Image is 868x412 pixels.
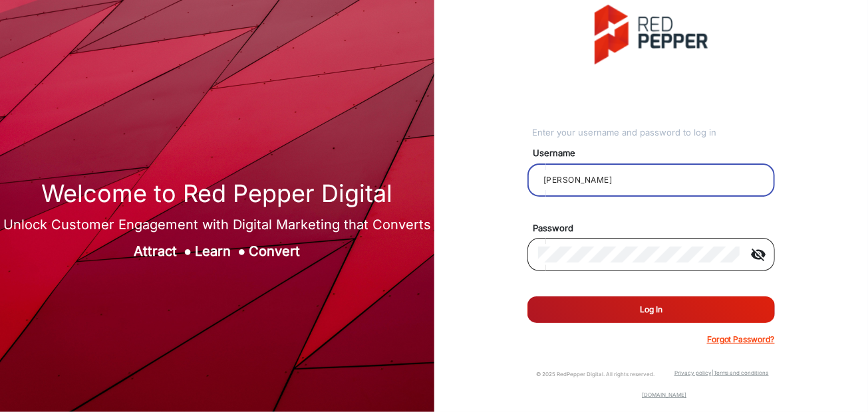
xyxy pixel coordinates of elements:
div: Enter your username and password to log in [532,126,775,140]
span: ● [184,243,192,259]
small: © 2025 RedPepper Digital. All rights reserved. [536,371,654,377]
h1: Welcome to Red Pepper Digital [3,179,431,208]
div: Attract Learn Convert [3,241,431,261]
div: Unlock Customer Engagement with Digital Marketing that Converts [3,215,431,235]
a: Terms and conditions [714,369,769,376]
a: | [712,369,714,376]
a: Privacy policy [674,369,712,376]
button: Log In [527,296,775,323]
p: Forgot Password? [707,334,775,346]
mat-label: Username [523,147,790,160]
span: ● [237,243,245,259]
mat-label: Password [523,222,790,235]
input: Your username [538,172,764,188]
img: vmg-logo [595,5,708,64]
a: [DOMAIN_NAME] [642,391,686,398]
mat-icon: visibility_off [743,247,775,262]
